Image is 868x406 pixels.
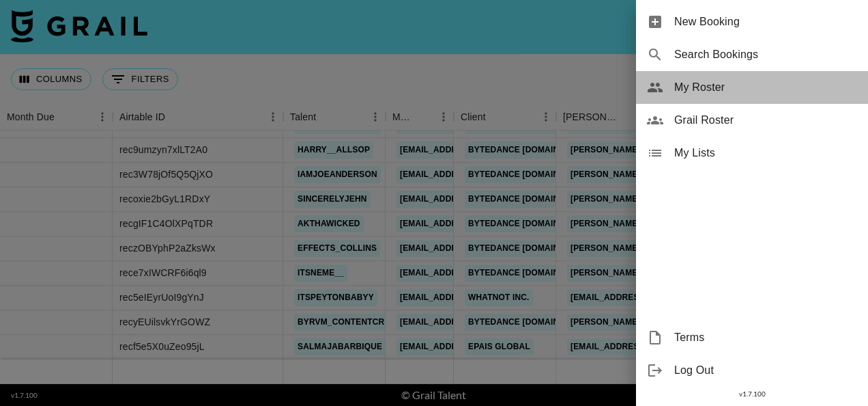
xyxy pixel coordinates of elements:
div: Terms [636,321,868,354]
span: My Lists [674,145,857,161]
span: New Booking [674,14,857,30]
span: Terms [674,329,857,346]
div: My Roster [636,71,868,104]
span: Log Out [674,362,857,379]
span: Grail Roster [674,112,857,128]
div: v 1.7.100 [636,387,868,401]
div: Log Out [636,354,868,387]
div: New Booking [636,5,868,38]
span: My Roster [674,79,857,96]
div: My Lists [636,137,868,170]
div: Grail Roster [636,104,868,137]
div: Search Bookings [636,38,868,71]
span: Search Bookings [674,46,857,63]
